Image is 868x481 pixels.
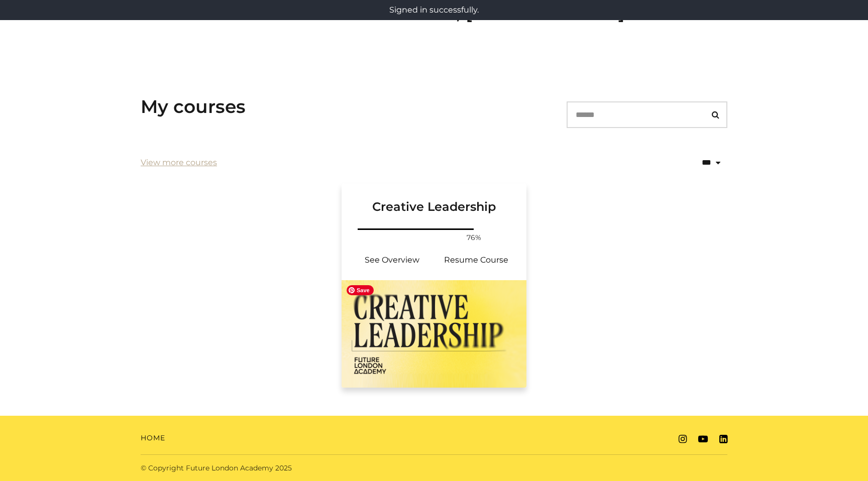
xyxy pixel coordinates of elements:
h3: Creative Leadership [354,183,514,214]
span: Save [347,285,374,295]
a: Home [141,433,165,443]
select: status [658,150,727,176]
span: 76% [462,232,486,243]
h3: My courses [141,96,246,117]
a: View more courses [141,157,217,169]
a: Creative Leadership: See Overview [350,248,434,272]
a: Creative Leadership [342,183,526,226]
p: Signed in successfully. [4,4,864,16]
a: Creative Leadership: Resume Course [434,248,518,272]
div: © Copyright Future London Academy 2025 [133,463,434,473]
